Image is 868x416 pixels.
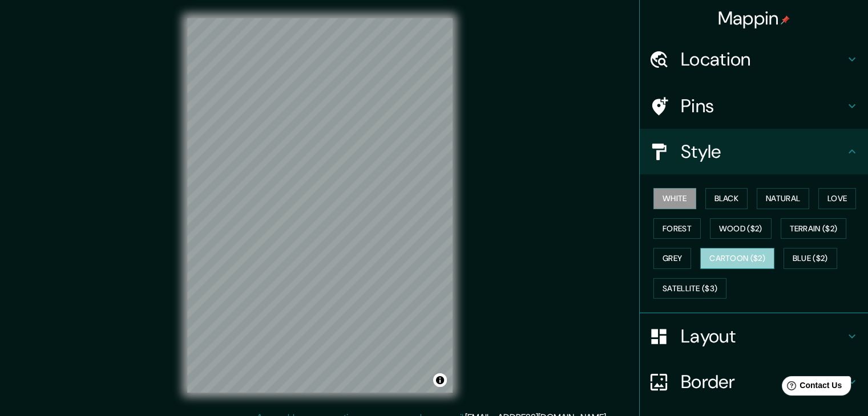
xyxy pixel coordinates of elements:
[640,359,868,405] div: Border
[681,48,845,71] h4: Location
[718,7,790,30] h4: Mappin
[640,129,868,174] div: Style
[710,218,772,239] button: Wood ($2)
[653,188,696,209] button: White
[700,248,774,269] button: Cartoon ($2)
[187,18,453,393] canvas: Map
[818,188,856,209] button: Love
[653,218,701,239] button: Forest
[433,373,447,387] button: Toggle attribution
[640,313,868,359] div: Layout
[681,140,845,163] h4: Style
[640,36,868,82] div: Location
[653,248,691,269] button: Grey
[681,95,845,117] h4: Pins
[757,188,809,209] button: Natural
[781,15,790,25] img: pin-icon.png
[705,188,748,209] button: Black
[681,370,845,393] h4: Border
[640,83,868,129] div: Pins
[681,325,845,348] h4: Layout
[781,218,847,239] button: Terrain ($2)
[784,248,837,269] button: Blue ($2)
[653,278,726,299] button: Satellite ($3)
[766,372,855,403] iframe: Help widget launcher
